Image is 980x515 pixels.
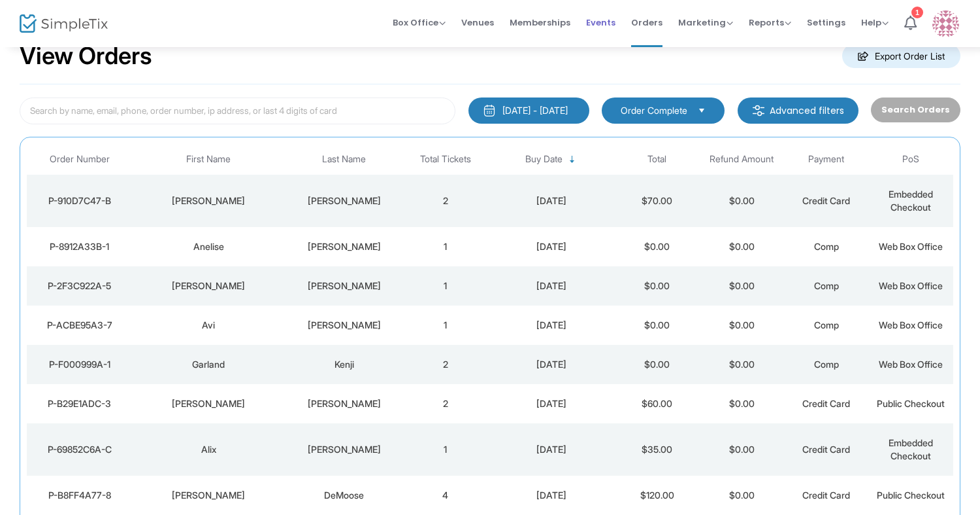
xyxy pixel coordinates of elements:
td: $0.00 [699,384,783,423]
span: Sortable [567,154,578,165]
td: $0.00 [699,476,783,515]
th: Total [615,144,699,175]
td: 1 [403,423,487,476]
span: Web Box Office [879,280,943,291]
div: Tatum [288,240,400,253]
span: Public Checkout [877,398,945,409]
span: Events [586,6,615,39]
span: Public Checkout [877,489,945,501]
span: Venues [461,6,494,39]
div: Joyce [136,489,282,502]
div: Anelise [136,240,282,253]
span: Settings [807,6,845,39]
div: P-69852C6A-C [30,443,129,456]
th: Refund Amount [699,144,783,175]
span: Help [861,16,889,29]
td: 2 [403,384,487,423]
div: DeMoose [288,489,400,502]
div: Avi [136,319,282,332]
div: P-8912A33B-1 [30,240,129,253]
span: Marketing [678,16,733,29]
span: Comp [814,280,839,291]
div: Klipfel [288,319,400,332]
td: $120.00 [615,476,699,515]
span: Comp [814,319,839,330]
td: $0.00 [699,306,783,345]
td: $60.00 [615,384,699,423]
span: Order Number [50,154,110,165]
td: 4 [403,476,487,515]
span: Order Complete [621,104,687,117]
div: 1 [911,7,923,18]
span: Comp [814,359,839,370]
td: $0.00 [615,227,699,266]
span: Web Box Office [879,359,943,370]
button: [DATE] - [DATE] [468,98,589,124]
span: Memberships [510,6,570,39]
img: monthly [483,104,496,117]
td: 2 [403,175,487,227]
button: Select [693,103,711,118]
td: 2 [403,345,487,384]
th: Total Tickets [403,144,487,175]
div: P-B8FF4A77-8 [30,489,129,502]
span: Reports [749,16,791,29]
td: 1 [403,306,487,345]
div: 8/14/2025 [491,240,612,253]
div: Schultz [288,279,400,293]
div: P-B29E1ADC-3 [30,397,129,410]
div: P-ACBE95A3-7 [30,319,129,332]
td: $0.00 [615,266,699,306]
td: $0.00 [615,306,699,345]
div: Sebok [288,397,400,410]
span: PoS [902,154,919,165]
div: P-910D7C47-B [30,194,129,207]
span: Credit Card [802,195,850,206]
td: 1 [403,266,487,306]
td: $0.00 [699,345,783,384]
div: 8/14/2025 [491,489,612,502]
td: $0.00 [699,227,783,266]
div: Garland [136,358,282,371]
div: JOHN [136,194,282,207]
div: 8/14/2025 [491,397,612,410]
div: Anthony [136,397,282,410]
div: 8/14/2025 [491,443,612,456]
div: P-F000999A-1 [30,358,129,371]
td: $35.00 [615,423,699,476]
div: 8/14/2025 [491,319,612,332]
div: P-2F3C922A-5 [30,279,129,293]
div: Marello [288,443,400,456]
td: 1 [403,227,487,266]
m-button: Advanced filters [738,98,858,124]
span: Credit Card [802,398,850,409]
m-button: Export Order List [842,44,960,68]
span: Payment [808,154,844,165]
span: Web Box Office [879,319,943,330]
td: $0.00 [699,423,783,476]
div: Kenji [288,358,400,371]
td: $0.00 [699,266,783,306]
div: MUSALL [288,194,400,207]
span: Last Name [322,154,366,165]
span: Credit Card [802,489,850,501]
div: 8/14/2025 [491,194,612,207]
h2: View Orders [20,42,152,71]
div: Data table [27,144,953,515]
span: Web Box Office [879,241,943,252]
td: $0.00 [699,175,783,227]
input: Search by name, email, phone, order number, ip address, or last 4 digits of card [20,98,455,124]
span: Embedded Checkout [889,188,933,213]
span: Orders [631,6,662,39]
div: 8/14/2025 [491,358,612,371]
div: Alix [136,443,282,456]
span: Box Office [393,16,446,29]
span: First Name [186,154,231,165]
div: Audrey [136,279,282,293]
td: $70.00 [615,175,699,227]
span: Comp [814,241,839,252]
span: Embedded Checkout [889,437,933,461]
img: filter [752,104,765,117]
span: Credit Card [802,444,850,455]
div: 8/14/2025 [491,279,612,293]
